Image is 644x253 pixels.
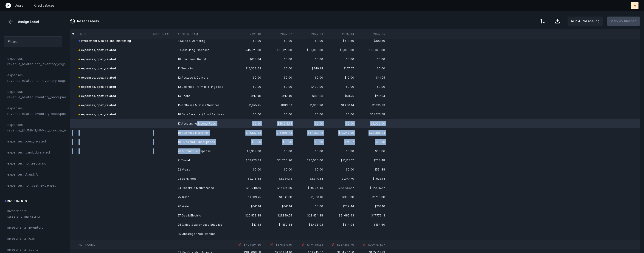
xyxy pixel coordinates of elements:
[294,174,325,183] td: $1,340.51
[631,2,638,9] button: A
[7,225,44,230] span: investments, inventory
[7,198,27,204] span: investments
[232,82,263,91] td: $0.00
[294,110,325,119] td: $0.00
[15,3,23,8] a: Deals
[232,36,263,45] td: $0.00
[232,240,263,249] td: -$491,594.80
[151,29,176,39] th: Account #
[294,128,325,137] td: $57,953.45
[4,36,62,47] input: Filter...
[325,220,356,229] td: $814.04
[294,29,325,39] th: 2025-03
[176,202,232,211] td: 26 Water
[176,64,232,73] td: 11 Security
[263,119,294,128] td: $18,911.75
[294,119,325,128] td: $0.00
[232,101,263,110] td: $1,925.25
[263,147,294,156] td: $0.00
[610,18,637,24] p: Mark as finished
[176,239,232,248] td: 30 Total for Expenses
[356,174,387,183] td: $1,022.14
[232,137,263,147] td: $19.99
[325,55,356,64] td: $0.00
[356,240,387,249] td: -$304,671.77
[176,183,232,193] td: 24 Repairs & Maintenance
[325,36,356,45] td: $613.66
[356,73,387,82] td: $41.05
[356,239,387,248] td: $252,873.44
[176,211,232,220] td: 27 Gas & Electric
[263,174,294,183] td: $1,324.72
[176,82,232,91] td: 13 Licenses, Permits, Filing Fees
[263,45,294,55] td: $38,125.00
[7,150,50,155] span: expenses, r_and_d_related
[263,73,294,82] td: $0.00
[325,29,356,39] th: 2025-04
[7,161,46,166] span: expenses, non_recurring
[356,110,387,119] td: $21,620.58
[263,165,294,174] td: $0.00
[176,73,232,82] td: 12 Postage & Delivery
[294,101,325,110] td: $1,900.90
[237,242,242,247] img: 2d4cea4e0e7287338f84d783c1d74d81.svg
[607,17,640,26] button: Mark as finished
[232,147,263,156] td: $3,309.00
[294,156,325,165] td: $20,000.00
[294,240,325,249] td: -$174,316.53
[325,156,356,165] td: $11,123.17
[232,64,263,73] td: $15,303.63
[356,202,387,211] td: $216.10
[294,36,325,45] td: $0.00
[34,3,54,8] p: Credit Boxes
[7,56,66,67] span: expenses, revenue_related.non_inventory_cogs
[294,220,325,229] td: $3,438.03
[263,82,294,91] td: $0.00
[356,55,387,64] td: $0.00
[176,101,232,110] td: 15 Software & Online Services
[325,82,356,91] td: $0.00
[232,193,263,202] td: $1,309.25
[232,239,263,248] td: $190,016.42
[325,119,356,128] td: $0.00
[232,211,263,220] td: $20,873.88
[79,47,116,53] div: expenses, opex_related
[325,45,356,55] td: $6,000.00
[232,55,263,64] td: $658.84
[571,18,599,24] p: Run AutoLabeling
[232,91,263,101] td: $217.48
[294,202,325,211] td: $0.00
[356,156,387,165] td: $708.48
[294,45,325,55] td: $30,000.00
[325,64,356,73] td: $167.07
[232,220,263,229] td: $47.63
[356,183,387,193] td: $82,495.57
[356,147,387,156] td: $66.86
[325,240,356,249] td: -$387,266.76
[300,242,306,247] img: 2d4cea4e0e7287338f84d783c1d74d81.svg
[263,29,294,39] th: 2025-02
[176,229,232,239] td: 29 Uncategorized Expense
[568,17,603,26] button: Run AutoLabeling
[294,239,325,248] td: $177,639.28
[269,242,274,247] img: 2d4cea4e0e7287338f84d783c1d74d81.svg
[263,211,294,220] td: $21,859.55
[232,45,263,55] td: $45,625.00
[176,137,232,147] td: 19 Dues and Subscriptions
[263,36,294,45] td: $0.00
[294,137,325,147] td: $0.00
[176,36,232,45] td: 8 Sales & Marketing
[263,110,294,119] td: $0.00
[4,18,62,25] div: Assign Label
[7,139,46,144] span: expenses, opex_related
[77,240,151,249] td: Net Income
[356,220,387,229] td: $154.60
[356,82,387,91] td: $0.00
[7,172,38,177] span: expenses, D_and_A
[325,101,356,110] td: $1,430.14
[356,29,387,39] th: 2025-05
[361,242,367,247] img: 2d4cea4e0e7287338f84d783c1d74d81.svg
[263,137,294,147] td: $19.99
[7,105,90,117] span: expenses, revenue_related.inventory_recoupment_non_cohort
[7,89,70,100] span: expenses, revenue_related.inventory_recoupment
